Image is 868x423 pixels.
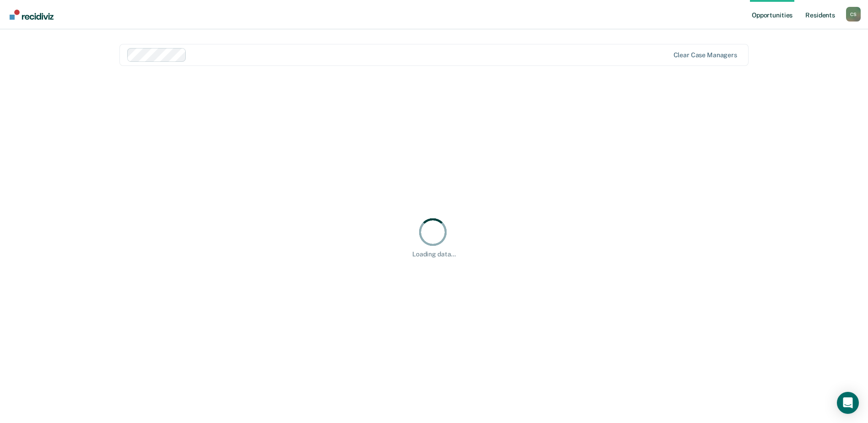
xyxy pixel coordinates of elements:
[837,392,859,414] div: Open Intercom Messenger
[846,7,861,22] div: C S
[674,51,737,59] div: Clear case managers
[10,10,54,20] img: Recidiviz
[412,250,456,258] div: Loading data...
[846,7,861,22] button: Profile dropdown button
